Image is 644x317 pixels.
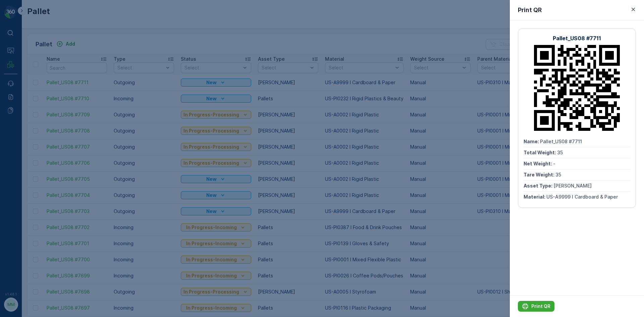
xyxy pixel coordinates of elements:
[553,161,555,166] span: -
[518,5,542,15] p: Print QR
[555,172,561,177] span: 35
[524,183,553,189] span: Asset Type :
[540,139,582,144] span: Pallet_US08 #7711
[557,150,563,155] span: 35
[524,150,557,155] span: Total Weight :
[518,301,554,312] button: Print QR
[546,194,618,200] span: US-A9999 I Cardboard & Paper
[553,34,601,42] p: Pallet_US08 #7711
[531,303,550,310] p: Print QR
[524,172,555,177] span: Tare Weight :
[524,139,540,144] span: Name :
[524,194,546,200] span: Material :
[524,161,553,166] span: Net Weight :
[553,183,592,189] span: [PERSON_NAME]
